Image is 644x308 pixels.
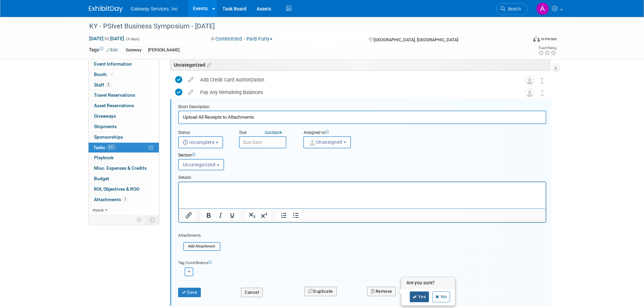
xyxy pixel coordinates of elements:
div: Uncategorized [170,59,550,70]
button: Subscript [246,211,258,220]
div: Event Format [487,35,557,45]
span: Sponsorships [94,134,123,140]
i: Move task [541,90,544,96]
input: Name of task or a short description [178,111,546,124]
button: Bullet list [290,211,302,220]
a: Edit [106,48,118,52]
span: [GEOGRAPHIC_DATA], [GEOGRAPHIC_DATA] [374,37,458,42]
div: [PERSON_NAME] [146,47,182,54]
a: No [432,291,450,302]
div: Event Rating [538,46,556,50]
div: Pay Any Remaining Balances [197,87,512,98]
span: Budget [94,176,109,181]
span: Booth [94,72,115,77]
button: Underline [226,211,238,220]
span: Shipments [94,124,117,129]
img: Unassigned [525,89,534,97]
img: ExhibitDay [89,6,123,13]
button: Italic [215,211,226,220]
button: Committed - Paid Fully [208,35,275,43]
span: Travel Reservations [94,92,135,98]
a: Event Information [89,59,159,69]
span: Staff [94,82,111,88]
button: Duplicate [304,287,337,296]
a: Playbook [89,153,159,163]
a: Travel Reservations [89,90,159,100]
h3: Are you sure? [402,278,455,288]
a: ROI, Objectives & ROO [89,184,159,194]
span: Uncategorized [183,162,216,167]
button: Incomplete [178,136,223,148]
a: Giveaways [89,111,159,121]
img: Format-Inperson.png [533,36,540,42]
span: Incomplete [183,140,215,145]
a: Yes [410,291,429,302]
span: Attachments [94,197,128,202]
div: Attachments [178,233,220,238]
span: more [93,207,103,213]
a: Budget [89,174,159,184]
div: Status [178,130,229,136]
a: edit [185,89,197,95]
div: Section [178,152,515,159]
span: Tasks [93,145,116,150]
a: Quickpick [263,130,283,135]
button: Bold [203,211,214,220]
a: Staff2 [89,80,159,90]
div: Add Credit Card Authorization [197,74,512,86]
button: Superscript [258,211,270,220]
a: Shipments [89,122,159,132]
a: more [89,205,159,215]
div: KY - PSIvet Business Symposium - [DATE] [87,20,517,32]
div: Gateway [124,47,144,54]
button: Cancel [241,288,263,297]
button: Numbered list [278,211,290,220]
div: Assigned to [303,130,388,136]
input: Due Date [239,136,286,148]
span: Playbook [94,155,114,160]
span: to [103,36,110,41]
iframe: Rich Text Area [179,182,546,208]
div: Short Description [178,104,546,111]
span: Gateway Services, Inc [131,6,178,11]
a: Edit sections [205,61,211,68]
a: Tasks83% [89,143,159,153]
a: Search [496,3,527,15]
td: Tags [89,46,118,54]
button: Remove [367,287,396,296]
a: Booth [89,70,159,80]
div: Due [239,130,293,136]
span: 2 [106,82,111,87]
button: Uncategorized [178,159,224,170]
a: edit [185,77,197,83]
div: Details [178,172,546,181]
i: Quick [265,130,275,135]
a: Sponsorships [89,132,159,142]
span: 1 [123,197,128,202]
img: Unassigned [525,76,534,85]
img: Alyson Evans [536,2,549,15]
span: Giveaways [94,113,116,119]
span: (4 days) [125,37,140,41]
td: Personalize Event Tab Strip [134,215,145,224]
span: Event Information [94,61,132,67]
td: Toggle Event Tabs [145,215,159,224]
span: Misc. Expenses & Credits [94,165,147,171]
span: ROI, Objectives & ROO [94,186,139,192]
i: Booth reservation complete [110,72,113,76]
div: Tag Contributors [178,259,546,266]
button: Insert/edit link [183,211,194,220]
span: Asset Reservations [94,103,134,108]
span: Search [505,6,521,11]
button: Unassigned [303,136,351,148]
i: Move task [541,77,544,84]
span: 83% [107,145,116,150]
a: Asset Reservations [89,101,159,111]
a: Attachments1 [89,195,159,205]
span: [DATE] [DATE] [89,35,124,42]
button: Save [178,288,201,297]
span: Unassigned [308,139,342,145]
a: Misc. Expenses & Credits [89,163,159,173]
div: In-Person [541,37,557,42]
